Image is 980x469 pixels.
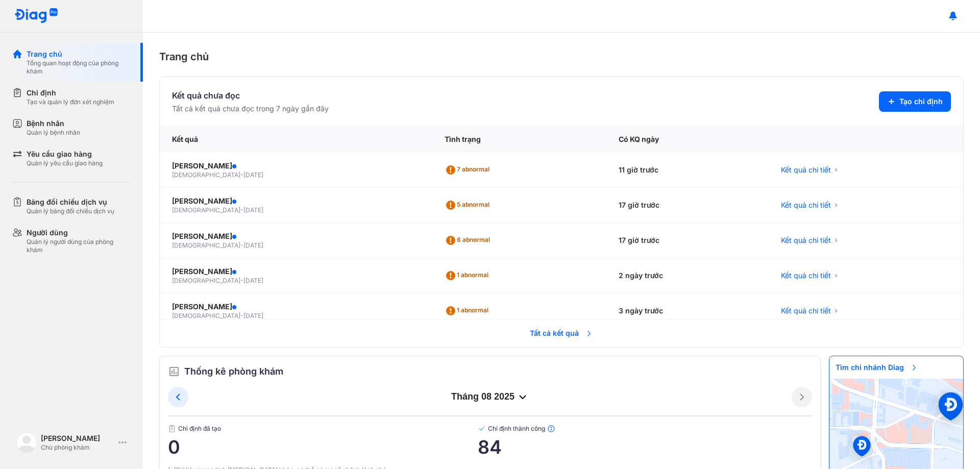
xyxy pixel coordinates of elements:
img: info.7e716105.svg [547,425,555,433]
span: Kết quả chi tiết [781,235,831,245]
div: Kết quả chưa đọc [172,89,329,102]
span: Tất cả kết quả [524,322,599,344]
div: 6 abnormal [445,232,494,249]
span: 0 [168,437,478,457]
div: [PERSON_NAME] [172,302,420,312]
span: [DEMOGRAPHIC_DATA] [172,206,240,214]
span: - [240,206,243,214]
img: document.50c4cfd0.svg [168,425,176,433]
span: Chỉ định thành công [478,425,812,433]
div: 11 giờ trước [606,153,769,188]
span: Kết quả chi tiết [781,270,831,281]
span: Thống kê phòng khám [184,364,283,379]
div: 17 giờ trước [606,188,769,223]
div: Người dùng [27,228,131,238]
span: [DATE] [243,241,263,249]
div: 17 giờ trước [606,223,769,258]
div: Trang chủ [159,49,964,64]
div: tháng 08 2025 [188,391,792,403]
div: Bệnh nhân [27,118,80,129]
div: Quản lý yêu cầu giao hàng [27,159,103,167]
div: Yêu cầu giao hàng [27,149,103,159]
span: [DEMOGRAPHIC_DATA] [172,312,240,319]
div: [PERSON_NAME] [172,161,420,171]
div: Tình trạng [432,126,606,153]
span: - [240,171,243,179]
div: Chỉ định [27,88,114,98]
div: 1 abnormal [445,267,493,284]
div: Có KQ ngày [606,126,769,153]
span: [DEMOGRAPHIC_DATA] [172,241,240,249]
span: - [240,312,243,319]
span: [DATE] [243,171,263,179]
div: 1 abnormal [445,303,493,319]
div: Bảng đối chiếu dịch vụ [27,197,114,207]
span: - [240,241,243,249]
div: 3 ngày trước [606,293,769,329]
div: Quản lý bảng đối chiếu dịch vụ [27,207,114,215]
div: Quản lý người dùng của phòng khám [27,238,131,254]
img: logo [16,432,37,453]
span: Kết quả chi tiết [781,165,831,175]
span: Kết quả chi tiết [781,306,831,316]
div: [PERSON_NAME] [172,196,420,206]
span: - [240,277,243,284]
div: Kết quả [160,126,432,153]
img: order.5a6da16c.svg [168,365,180,378]
span: [DEMOGRAPHIC_DATA] [172,171,240,179]
div: [PERSON_NAME] [172,231,420,241]
span: Kết quả chi tiết [781,200,831,210]
span: Tạo chỉ định [899,96,943,107]
div: [PERSON_NAME] [172,266,420,277]
div: Tạo và quản lý đơn xét nghiệm [27,98,114,106]
div: Tổng quan hoạt động của phòng khám [27,59,131,76]
div: Chủ phòng khám [41,443,114,452]
span: [DATE] [243,206,263,214]
span: [DATE] [243,277,263,284]
div: [PERSON_NAME] [41,433,114,443]
span: [DEMOGRAPHIC_DATA] [172,277,240,284]
div: Trang chủ [27,49,131,59]
div: Quản lý bệnh nhân [27,129,80,137]
div: 7 abnormal [445,162,494,178]
span: Tìm chi nhánh Diag [829,356,924,379]
img: logo [14,8,58,24]
button: Tạo chỉ định [879,91,951,112]
div: Tất cả kết quả chưa đọc trong 7 ngày gần đây [172,104,329,114]
span: [DATE] [243,312,263,319]
span: 84 [478,437,812,457]
div: 2 ngày trước [606,258,769,293]
span: Chỉ định đã tạo [168,425,478,433]
div: 5 abnormal [445,197,494,213]
img: checked-green.01cc79e0.svg [478,425,486,433]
